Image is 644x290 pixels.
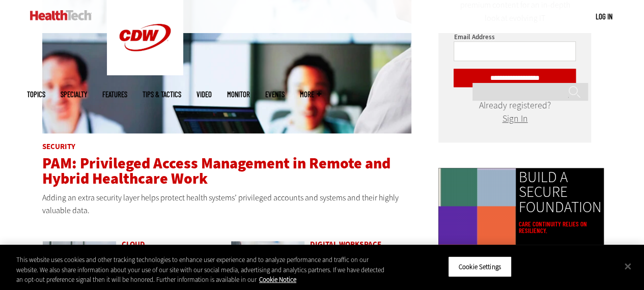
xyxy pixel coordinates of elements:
[61,91,87,98] span: Specialty
[227,91,250,98] a: MonITor
[438,168,516,245] img: Colorful animated shapes
[617,255,639,277] button: Close
[310,239,381,249] a: Digital Workspace
[42,153,390,189] a: PAM: Privileged Access Management in Remote and Hybrid Healthcare Work
[197,91,212,98] a: Video
[259,275,296,284] a: More information about your privacy
[16,255,386,285] div: This website uses cookies and other tracking technologies to enhance user experience and to analy...
[502,112,527,125] a: Sign In
[102,91,127,98] a: Features
[518,170,601,215] a: BUILD A SECURE FOUNDATION
[518,221,601,234] a: Care continuity relies on resiliency.
[42,141,75,152] a: Security
[596,11,612,22] div: User menu
[143,91,181,98] a: Tips & Tactics
[42,191,412,217] p: Adding an extra security layer helps protect health systems’ privileged accounts and systems and ...
[30,10,92,20] img: Home
[596,12,612,21] a: Log in
[448,256,512,277] button: Cookie Settings
[27,91,45,98] span: Topics
[122,239,145,249] a: Cloud
[300,91,321,98] span: More
[107,67,183,78] a: CDW
[454,102,576,122] div: Already registered?
[265,91,285,98] a: Events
